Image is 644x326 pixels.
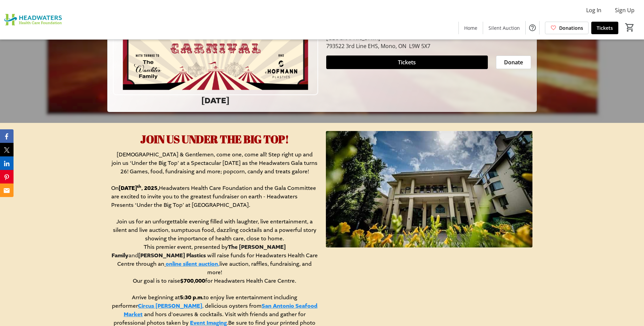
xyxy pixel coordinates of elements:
[526,21,539,35] button: Help
[496,56,531,69] button: Donate
[398,58,416,66] span: Tickets
[610,5,640,16] button: Sign Up
[133,277,180,284] span: Our goal is to raise
[207,260,312,276] span: live auction, raffles, fundraising, and more!
[180,277,205,285] strong: $700,000
[581,5,607,16] button: Log In
[137,184,141,189] strong: th
[112,294,297,309] span: to enjoy live entertainment including performer
[205,302,262,309] span: delicious oysters from
[326,42,430,50] div: 793522 3rd Line EHS, Mono, ON L9W 5X7
[205,277,296,284] span: for Headwaters Health Care Centre.
[144,243,228,251] span: This premier event, presented by
[597,24,613,31] span: Tickets
[202,302,204,309] span: ,
[545,22,589,34] a: Donations
[201,95,229,106] strong: [DATE]
[459,22,483,34] a: Home
[4,3,64,37] img: Headwaters Health Care Foundation's Logo
[138,252,206,259] strong: [PERSON_NAME] Plastics
[326,56,488,69] button: Tickets
[586,6,601,14] span: Log In
[166,260,219,268] a: online silent auction,
[117,252,318,267] span: will raise funds for Headwaters Health Care Centre through an
[138,302,202,310] a: Circus [PERSON_NAME]
[326,131,532,247] img: undefined
[132,294,180,301] span: Arrive beginning at
[141,184,159,192] strong: , 2025,
[591,22,618,34] a: Tickets
[111,184,119,192] span: On
[113,218,316,242] span: Join us for an unforgettable evening filled with laughter, live entertainment, a silent and live ...
[504,58,523,66] span: Donate
[112,151,317,175] span: [DEMOGRAPHIC_DATA] & Gentlemen, come one, come all! Step right up and join us ‘Under the Big Top’...
[464,24,477,31] span: Home
[559,24,583,31] span: Donations
[483,22,525,34] a: Silent Auction
[111,184,316,209] span: Headwaters Health Care Foundation and the Gala Committee are excited to invite you to the greates...
[615,6,635,14] span: Sign Up
[128,252,138,259] span: and
[624,21,636,34] button: Cart
[488,24,520,31] span: Silent Auction
[140,132,289,146] span: JOIN US UNDER THE BIG TOP!
[180,294,204,301] strong: 5:30 p.m.
[119,184,137,192] strong: [DATE]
